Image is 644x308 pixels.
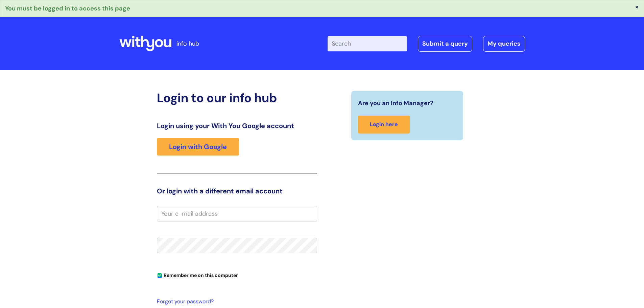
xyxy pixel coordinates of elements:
[418,36,472,51] a: Submit a query
[157,269,317,280] div: You can uncheck this option if you're logging in from a shared device
[157,297,314,307] a: Forgot your password?
[358,116,410,134] a: Login here
[328,36,407,51] input: Search
[157,271,238,278] label: Remember me on this computer
[176,38,199,49] p: info hub
[635,4,639,10] button: ×
[157,187,317,195] h3: Or login with a different email account
[157,122,317,130] h3: Login using your With You Google account
[157,206,317,221] input: Your e-mail address
[158,274,162,278] input: Remember me on this computer
[157,91,317,105] h2: Login to our info hub
[483,36,525,51] a: My queries
[358,98,433,109] span: Are you an Info Manager?
[157,138,239,156] a: Login with Google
